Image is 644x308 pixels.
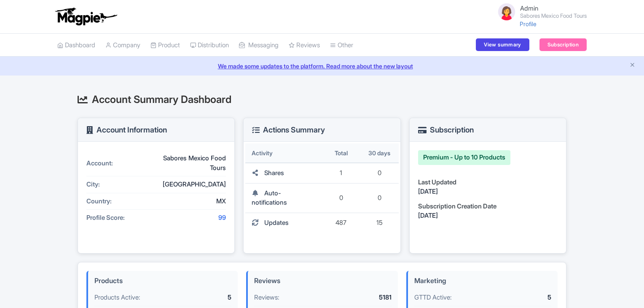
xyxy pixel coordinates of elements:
div: 5 [503,293,551,303]
a: Admin Sabores Mexico Food Tours [491,2,587,22]
a: Distribution [190,34,229,57]
th: Activity [245,143,322,163]
td: 1 [322,163,360,184]
div: GTTD Active: [414,293,503,303]
h2: Account Summary Dashboard [78,94,566,105]
h4: Products [94,277,231,285]
h4: Marketing [414,277,551,285]
span: 15 [376,219,383,227]
td: 487 [322,213,360,233]
a: Reviews [289,34,320,57]
h3: Account Information [86,126,167,134]
div: Subscription Creation Date [418,202,558,211]
a: Company [105,34,140,57]
div: Sabores Mexico Food Tours [150,154,226,173]
div: 5 [183,293,231,303]
a: Dashboard [57,34,95,57]
a: Other [330,34,353,57]
a: Subscription [539,38,587,51]
a: Product [150,34,180,57]
a: We made some updates to the platform. Read more about the new layout [5,62,639,70]
h3: Actions Summary [252,126,325,134]
div: 5181 [343,293,392,303]
div: [DATE] [418,211,558,221]
div: Country: [86,197,150,206]
div: 99 [150,213,226,223]
div: MX [150,197,226,206]
span: Shares [264,169,284,177]
div: [DATE] [418,187,558,197]
th: Total [322,143,360,163]
img: avatar_key_member-9c1dde93af8b07d7383eb8b5fb890c87.png [496,2,517,22]
td: 0 [322,184,360,213]
a: Profile [520,20,537,27]
div: Products Active: [94,293,183,303]
div: Last Updated [418,178,558,187]
h4: Reviews [254,277,391,285]
div: Premium - Up to 10 Products [418,150,510,165]
div: Account: [86,159,150,168]
div: Reviews: [254,293,343,303]
a: Messaging [239,34,279,57]
span: 0 [378,169,381,177]
small: Sabores Mexico Food Tours [520,13,587,19]
span: Admin [520,4,538,12]
span: 0 [378,194,381,202]
img: logo-ab69f6fb50320c5b225c76a69d11143b.png [53,7,118,26]
h3: Subscription [418,126,474,134]
div: City: [86,180,150,189]
div: Profile Score: [86,213,150,223]
a: View summary [476,38,529,51]
button: Close announcement [629,61,636,70]
div: [GEOGRAPHIC_DATA] [150,180,226,189]
th: 30 days [360,143,399,163]
span: Auto-notifications [252,189,287,207]
span: Updates [264,219,289,227]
